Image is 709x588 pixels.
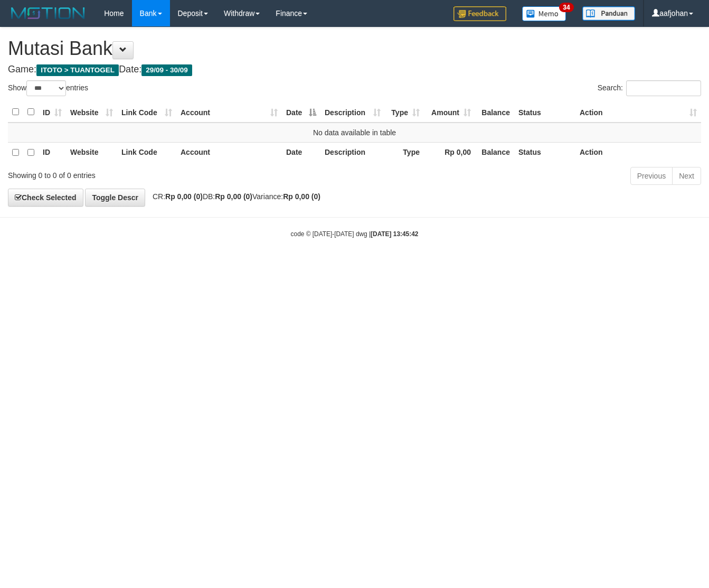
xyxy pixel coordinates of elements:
th: Action [575,142,701,163]
th: Account [176,142,282,163]
a: Check Selected [8,189,83,207]
th: Type: activate to sort column ascending [385,102,424,123]
small: code © [DATE]-[DATE] dwg | [291,230,419,238]
th: Description: activate to sort column ascending [320,102,385,123]
th: Website [66,142,117,163]
a: Previous [630,167,673,185]
a: Toggle Descr [85,189,145,207]
strong: Rp 0,00 (0) [283,192,320,201]
th: Action: activate to sort column ascending [575,102,701,123]
td: No data available in table [8,123,701,143]
span: CR: DB: Variance: [147,192,320,201]
th: Status [514,142,575,163]
th: Link Code: activate to sort column ascending [117,102,176,123]
th: Date: activate to sort column descending [282,102,320,123]
th: Date [282,142,320,163]
input: Search: [626,80,701,96]
th: Status [514,102,575,123]
label: Search: [598,80,701,96]
h1: Mutasi Bank [8,38,701,59]
th: Link Code [117,142,176,163]
th: Description [320,142,385,163]
select: Showentries [26,80,66,96]
img: panduan.png [582,6,635,21]
a: Next [672,167,701,185]
h4: Game: Date: [8,64,701,75]
span: 29/09 - 30/09 [141,64,192,76]
img: Feedback.jpg [453,6,506,21]
span: 34 [559,3,573,12]
strong: Rp 0,00 (0) [165,192,203,201]
div: Showing 0 to 0 of 0 entries [8,166,288,181]
th: Rp 0,00 [424,142,475,163]
th: Balance [475,102,514,123]
th: Type [385,142,424,163]
th: Account: activate to sort column ascending [176,102,282,123]
img: Button%20Memo.svg [522,6,566,21]
th: ID [39,142,66,163]
img: MOTION_logo.png [8,5,88,21]
th: ID: activate to sort column ascending [39,102,66,123]
th: Website: activate to sort column ascending [66,102,117,123]
span: ITOTO > TUANTOGEL [36,64,119,76]
th: Balance [475,142,514,163]
label: Show entries [8,80,88,96]
th: Amount: activate to sort column ascending [424,102,475,123]
strong: Rp 0,00 (0) [215,192,252,201]
strong: [DATE] 13:45:42 [371,230,418,238]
